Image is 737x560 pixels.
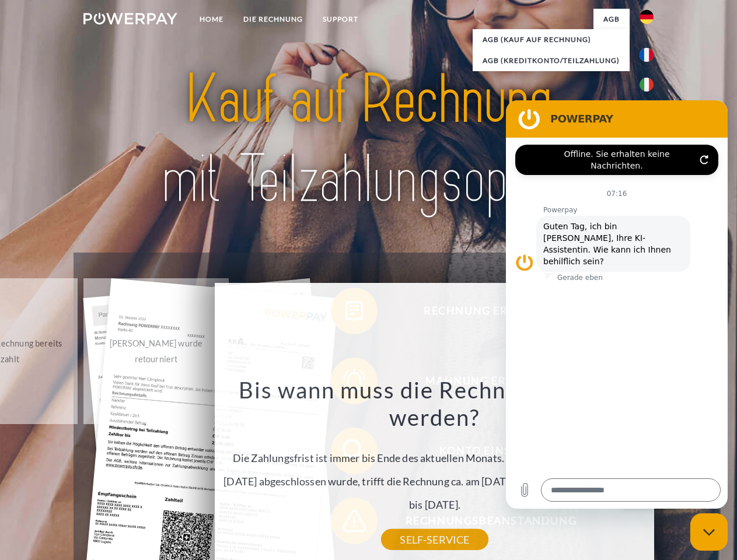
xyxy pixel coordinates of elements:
[506,100,728,509] iframe: Messaging-Fenster
[111,56,626,223] img: title-powerpay_de.svg
[222,376,648,540] div: Die Zahlungsfrist ist immer bis Ende des aktuellen Monats. Wenn die Bestellung z.B. am [DATE] abg...
[190,9,233,30] a: Home
[83,13,177,24] img: logo-powerpay-white.svg
[593,9,630,30] a: agb
[233,9,313,30] a: DIE RECHNUNG
[640,48,654,62] img: fr
[473,50,630,71] a: AGB (Kreditkonto/Teilzahlung)
[640,78,654,92] img: it
[690,513,728,551] iframe: Schaltfläche zum Öffnen des Messaging-Fensters; Konversation läuft
[90,335,222,367] div: [PERSON_NAME] wurde retourniert
[222,376,648,432] h3: Bis wann muss die Rechnung bezahlt werden?
[313,9,368,30] a: SUPPORT
[473,29,630,50] a: AGB (Kauf auf Rechnung)
[640,10,654,24] img: de
[381,529,488,550] a: SELF-SERVICE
